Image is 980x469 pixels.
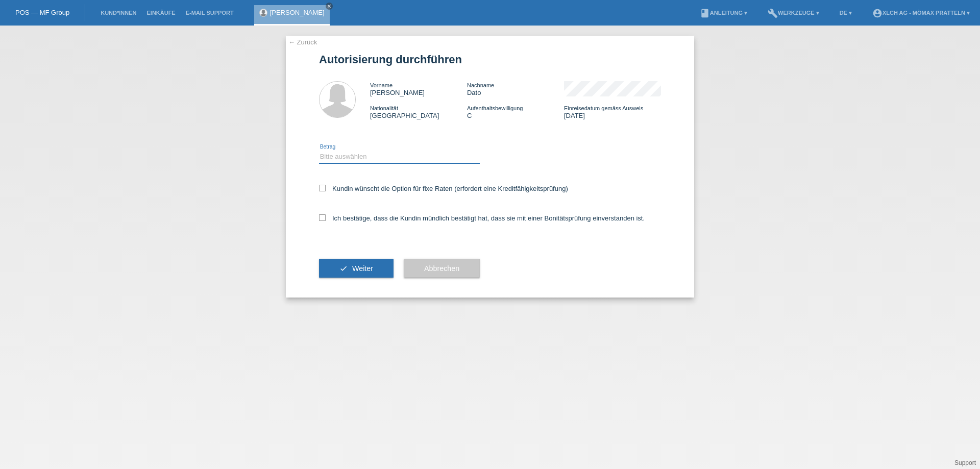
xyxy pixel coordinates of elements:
div: [DATE] [564,104,661,119]
a: Einkäufe [141,10,180,16]
div: C [467,104,564,119]
i: build [768,8,778,18]
span: Aufenthaltsbewilligung [467,105,523,111]
label: Kundin wünscht die Option für fixe Raten (erfordert eine Kreditfähigkeitsprüfung) [319,185,568,192]
i: check [339,264,348,273]
h1: Autorisierung durchführen [319,53,661,66]
span: Nachname [467,82,494,88]
span: Nationalität [370,105,398,111]
span: Einreisedatum gemäss Ausweis [564,105,643,111]
button: check Weiter [319,259,394,278]
label: Ich bestätige, dass die Kundin mündlich bestätigt hat, dass sie mit einer Bonitätsprüfung einvers... [319,214,645,222]
a: DE ▾ [835,10,857,16]
a: Support [954,459,976,466]
i: account_circle [872,8,883,18]
i: book [700,8,710,18]
span: Abbrechen [424,264,459,273]
div: [PERSON_NAME] [370,81,467,96]
a: [PERSON_NAME] [270,9,325,16]
div: [GEOGRAPHIC_DATA] [370,104,467,119]
a: E-Mail Support [181,10,239,16]
a: ← Zurück [288,38,317,46]
i: close [327,4,332,9]
a: bookAnleitung ▾ [695,10,752,16]
a: POS — MF Group [15,9,69,16]
a: account_circleXLCH AG - Mömax Pratteln ▾ [867,10,975,16]
span: Vorname [370,82,393,88]
a: close [326,3,333,10]
button: Abbrechen [404,259,480,278]
a: buildWerkzeuge ▾ [763,10,824,16]
div: Dato [467,81,564,96]
span: Weiter [352,264,373,273]
a: Kund*innen [95,10,141,16]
